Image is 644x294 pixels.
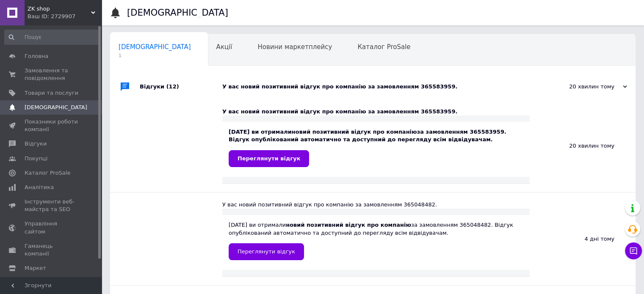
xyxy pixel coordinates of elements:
a: Переглянути відгук [229,243,304,260]
div: Відгуки [140,74,222,99]
div: 20 хвилин тому [542,83,627,91]
button: Чат з покупцем [625,242,642,259]
span: Інструменти веб-майстра та SEO [25,198,78,213]
b: новий позитивний відгук про компанію [292,129,417,135]
span: Акції [216,43,232,51]
span: Каталог ProSale [25,169,70,177]
span: [DEMOGRAPHIC_DATA] [119,43,191,51]
span: Товари та послуги [25,89,78,97]
span: (12) [166,83,179,90]
h1: [DEMOGRAPHIC_DATA] [127,8,228,18]
div: Ваш ID: 2729907 [28,13,102,20]
div: 4 дні тому [530,192,636,285]
span: Переглянути відгук [238,248,295,255]
span: Аналітика [25,184,54,191]
span: Переглянути відгук [238,155,300,162]
span: ZK shop [28,5,91,13]
span: Новини маркетплейсу [257,43,332,51]
span: [DEMOGRAPHIC_DATA] [25,104,87,111]
span: Відгуки [25,140,47,148]
span: Головна [25,52,48,60]
span: Каталог ProSale [357,43,410,51]
input: Пошук [4,30,100,45]
span: Управління сайтом [25,220,78,235]
span: Маркет [25,264,46,272]
div: 20 хвилин тому [530,99,636,192]
span: 1 [119,52,191,59]
div: У вас новий позитивний відгук про компанію за замовленням 365583959. [222,108,530,115]
span: Замовлення та повідомлення [25,67,78,82]
span: Гаманець компанії [25,242,78,258]
div: [DATE] ви отримали за замовленням 365583959. Відгук опублікований автоматично та доступний до пер... [229,128,523,167]
b: новий позитивний відгук про компанію [286,222,411,228]
span: Показники роботи компанії [25,118,78,133]
div: [DATE] ви отримали за замовленням 365048482. Відгук опублікований автоматично та доступний до пер... [229,221,523,260]
div: У вас новий позитивний відгук про компанію за замовленням 365583959. [222,83,542,91]
a: Переглянути відгук [229,150,309,167]
span: Покупці [25,155,47,162]
div: У вас новий позитивний відгук про компанію за замовленням 365048482. [222,201,530,209]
